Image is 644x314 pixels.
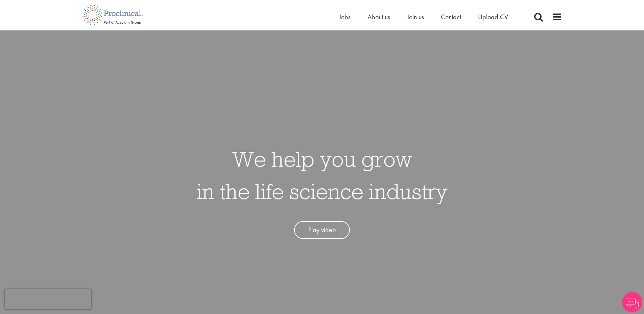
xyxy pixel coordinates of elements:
a: Contact [441,13,461,21]
a: Upload CV [478,13,508,21]
a: Jobs [339,13,351,21]
h1: We help you grow in the life science industry [197,143,448,208]
a: Join us [407,13,424,21]
img: Chatbot [622,292,642,312]
a: Play video [294,221,350,239]
a: About us [367,13,390,21]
